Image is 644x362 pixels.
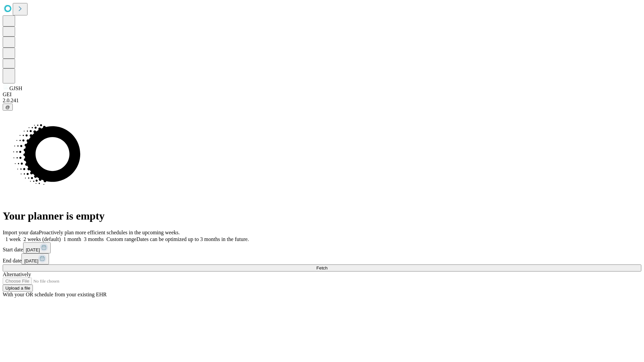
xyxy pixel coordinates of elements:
span: Import your data [3,230,39,235]
span: [DATE] [26,247,40,252]
div: GEI [3,92,641,98]
span: Proactively plan more efficient schedules in the upcoming weeks. [39,230,180,235]
span: 2 weeks (default) [23,236,61,242]
div: 2.0.241 [3,98,641,104]
span: GJSH [9,85,22,91]
span: 3 months [84,236,104,242]
span: 1 week [5,236,21,242]
span: 1 month [63,236,81,242]
button: @ [3,104,13,111]
button: [DATE] [21,253,49,264]
span: @ [5,105,10,110]
span: With your OR schedule from your existing EHR [3,292,107,297]
span: Alternatively [3,271,31,277]
span: Custom range [106,236,136,242]
span: [DATE] [24,258,38,263]
span: Fetch [316,265,327,270]
button: Upload a file [3,285,33,292]
button: Fetch [3,264,641,271]
div: Start date [3,242,641,253]
button: [DATE] [23,242,51,253]
h1: Your planner is empty [3,210,641,222]
span: Dates can be optimized up to 3 months in the future. [137,236,249,242]
div: End date [3,253,641,264]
